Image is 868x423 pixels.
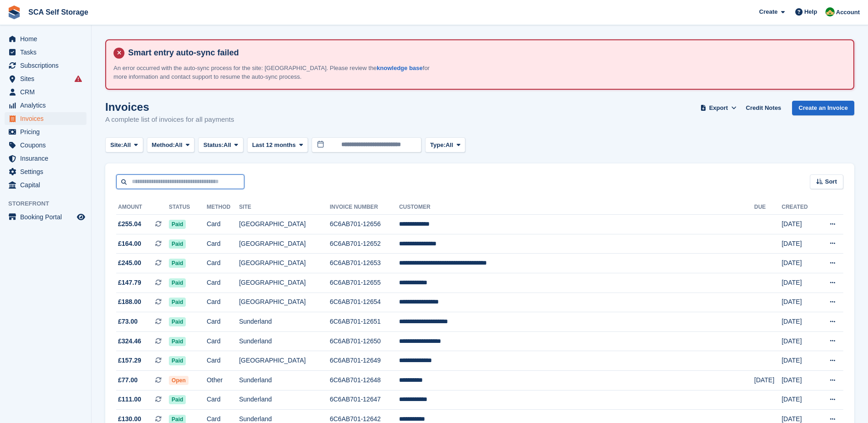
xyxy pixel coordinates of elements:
[5,33,86,45] a: menu
[207,312,239,332] td: Card
[116,200,169,215] th: Amount
[239,200,329,215] th: Site
[169,200,207,215] th: Status
[782,254,817,273] td: [DATE]
[5,59,86,72] a: menu
[20,59,75,72] span: Subscriptions
[169,337,186,346] span: Paid
[754,200,782,215] th: Due
[207,390,239,410] td: Card
[207,273,239,293] td: Card
[252,141,296,150] span: Last 12 months
[113,64,434,81] p: An error occurred with the auto-sync process for the site: [GEOGRAPHIC_DATA]. Please review the f...
[224,141,232,150] span: All
[123,141,131,150] span: All
[5,125,86,138] a: menu
[169,220,186,229] span: Paid
[105,114,234,125] p: A complete list of invoices for all payments
[782,312,817,332] td: [DATE]
[8,199,91,208] span: Storefront
[239,390,329,410] td: Sunderland
[782,351,817,371] td: [DATE]
[75,75,82,82] i: Smart entry sync failures have occurred
[169,239,186,249] span: Paid
[124,48,846,58] h4: Smart entry auto-sync failed
[75,211,86,222] a: Preview store
[118,336,141,346] span: £324.46
[399,200,754,215] th: Customer
[20,165,75,178] span: Settings
[709,103,728,113] span: Export
[25,5,92,20] a: SCA Self Storage
[782,293,817,312] td: [DATE]
[169,356,186,365] span: Paid
[118,317,138,326] span: £73.00
[5,99,86,112] a: menu
[105,137,143,152] button: Site: All
[247,137,308,152] button: Last 12 months
[118,278,141,287] span: £147.79
[330,215,399,234] td: 6C6AB701-12656
[430,141,446,150] span: Type:
[207,200,239,215] th: Method
[330,370,399,390] td: 6C6AB701-12648
[5,46,86,59] a: menu
[782,331,817,351] td: [DATE]
[330,200,399,215] th: Invoice Number
[118,375,138,385] span: £77.00
[782,215,817,234] td: [DATE]
[759,7,777,16] span: Create
[825,177,837,186] span: Sort
[169,278,186,287] span: Paid
[152,141,175,150] span: Method:
[377,65,422,71] a: knowledge base
[118,297,141,307] span: £188.00
[118,219,141,229] span: £255.04
[207,293,239,312] td: Card
[330,273,399,293] td: 6C6AB701-12655
[239,234,329,254] td: [GEOGRAPHIC_DATA]
[239,293,329,312] td: [GEOGRAPHIC_DATA]
[754,370,782,390] td: [DATE]
[239,370,329,390] td: Sunderland
[110,141,123,150] span: Site:
[5,86,86,98] a: menu
[782,390,817,410] td: [DATE]
[5,112,86,125] a: menu
[330,331,399,351] td: 6C6AB701-12650
[203,141,223,150] span: Status:
[804,7,817,16] span: Help
[239,254,329,273] td: [GEOGRAPHIC_DATA]
[207,331,239,351] td: Card
[782,370,817,390] td: [DATE]
[207,370,239,390] td: Other
[5,139,86,152] a: menu
[330,312,399,332] td: 6C6AB701-12651
[169,298,186,307] span: Paid
[239,331,329,351] td: Sunderland
[20,99,75,112] span: Analytics
[5,179,86,191] a: menu
[330,293,399,312] td: 6C6AB701-12654
[5,72,86,85] a: menu
[118,356,141,365] span: £157.29
[207,351,239,371] td: Card
[169,259,186,268] span: Paid
[207,215,239,234] td: Card
[698,101,739,116] button: Export
[836,8,860,17] span: Account
[169,395,186,404] span: Paid
[20,139,75,152] span: Coupons
[20,112,75,125] span: Invoices
[20,152,75,165] span: Insurance
[782,200,817,215] th: Created
[330,390,399,410] td: 6C6AB701-12647
[20,86,75,98] span: CRM
[169,317,186,326] span: Paid
[20,33,75,45] span: Home
[198,137,243,152] button: Status: All
[792,101,854,116] a: Create an Invoice
[239,351,329,371] td: [GEOGRAPHIC_DATA]
[239,273,329,293] td: [GEOGRAPHIC_DATA]
[742,101,785,116] a: Credit Notes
